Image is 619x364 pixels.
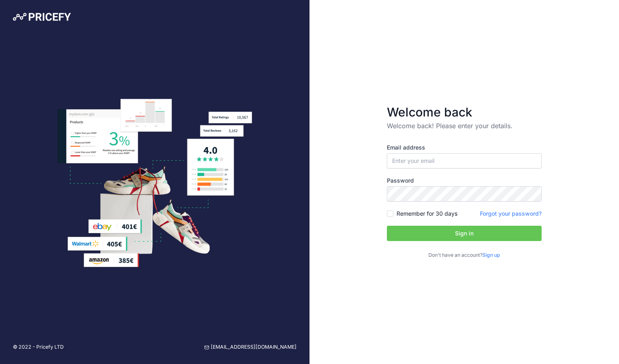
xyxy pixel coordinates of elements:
[387,153,542,168] input: Enter your email
[387,177,542,185] label: Password
[397,210,457,218] label: Remember for 30 days
[204,343,297,351] a: [EMAIL_ADDRESS][DOMAIN_NAME]
[482,252,500,258] a: Sign up
[13,343,64,351] p: © 2022 - Pricefy LTD
[387,105,542,119] h3: Welcome back
[13,13,71,21] img: Pricefy
[387,144,542,152] label: Email address
[387,121,542,131] p: Welcome back! Please enter your details.
[387,226,542,241] button: Sign in
[480,210,542,217] a: Forgot your password?
[387,252,542,259] p: Don't have an account?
